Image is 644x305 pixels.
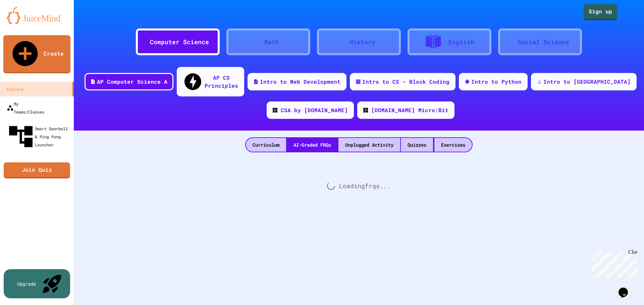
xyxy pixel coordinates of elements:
[273,108,277,112] img: CODE_logo_RGB.png
[616,278,637,298] iframe: chat widget
[281,106,348,114] div: CSA by [DOMAIN_NAME]
[350,37,375,47] div: History
[260,78,340,86] div: Intro to Web Development
[588,249,637,278] iframe: chat widget
[246,138,286,152] div: Curriculum
[584,4,617,20] a: Sign up
[362,78,449,86] div: Intro to CS - Block Coding
[17,280,36,287] div: Upgrade
[4,162,70,178] a: Join Quiz
[338,138,400,152] div: Unplugged Activity
[7,123,71,151] div: Smart Doorbell & Ping Pong Launcher
[7,7,67,24] img: logo-orange.svg
[401,138,433,152] div: Quizzes
[74,152,644,219] div: Loading frq s...
[3,3,46,43] div: Chat with us now!Close
[287,138,338,152] div: AI-Graded FRQs
[205,74,238,90] div: AP CS Principles
[97,78,167,86] div: AP Computer Science A
[3,35,70,73] a: Create
[264,37,279,47] div: Math
[434,138,472,152] div: Exercises
[518,37,569,47] div: Social Science
[471,78,522,86] div: Intro to Python
[7,100,44,116] div: My Teams/Classes
[371,106,448,114] div: [DOMAIN_NAME] Micro:Bit
[150,37,209,47] div: Computer Science
[7,85,23,93] div: Explore
[363,108,368,112] img: CODE_logo_RGB.png
[543,78,631,86] div: Intro to [GEOGRAPHIC_DATA]
[448,37,474,47] div: English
